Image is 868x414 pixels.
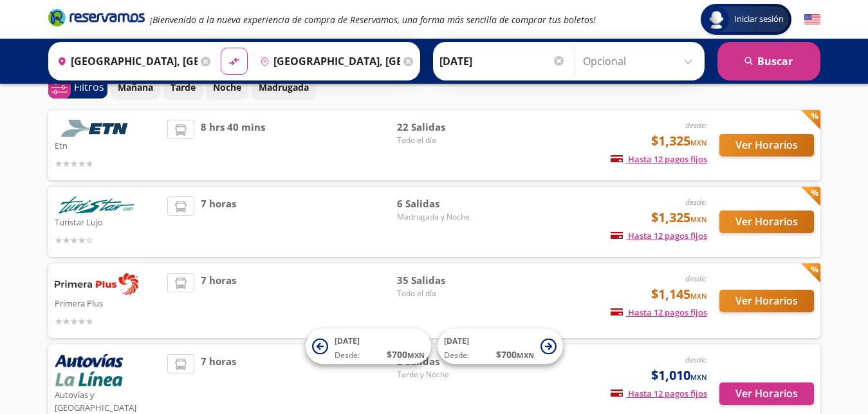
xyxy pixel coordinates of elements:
[444,350,469,361] span: Desde:
[611,230,707,241] span: Hasta 12 pagos fijos
[201,196,236,247] span: 7 horas
[397,273,487,288] span: 35 Salidas
[52,45,198,77] input: Buscar Origen
[611,388,707,399] span: Hasta 12 pagos fijos
[397,120,487,135] span: 22 Salidas
[55,214,162,229] p: Turistar Lujo
[255,45,400,77] input: Buscar Destino
[611,153,707,165] span: Hasta 12 pagos fijos
[717,42,820,80] button: Buscar
[387,348,425,361] span: $ 700
[719,290,814,312] button: Ver Horarios
[48,8,145,31] a: Brand Logo
[252,75,316,100] button: Madrugada
[397,135,487,146] span: Todo el día
[438,329,563,364] button: [DATE]Desde:$700MXN
[55,354,123,386] img: Autovías y La Línea
[201,273,236,328] span: 7 horas
[55,273,138,295] img: Primera Plus
[55,137,162,153] p: Etn
[55,120,138,137] img: Etn
[517,350,534,360] small: MXN
[55,295,162,310] p: Primera Plus
[804,12,820,28] button: English
[48,76,107,99] button: 0Filtros
[651,131,707,151] span: $1,325
[719,134,814,156] button: Ver Horarios
[496,348,534,361] span: $ 700
[444,335,469,346] span: [DATE]
[397,288,487,299] span: Todo el día
[397,211,487,223] span: Madrugada y Noche
[55,386,162,414] p: Autovías y [GEOGRAPHIC_DATA]
[729,13,789,26] span: Iniciar sesión
[150,14,596,26] em: ¡Bienvenido a la nueva experiencia de compra de Reservamos, una forma más sencilla de comprar tus...
[439,45,566,77] input: Elegir Fecha
[690,291,707,301] small: MXN
[213,80,241,94] p: Noche
[74,79,104,95] p: Filtros
[335,335,360,346] span: [DATE]
[118,80,153,94] p: Mañana
[651,366,707,385] span: $1,010
[55,196,138,214] img: Turistar Lujo
[111,75,160,100] button: Mañana
[719,382,814,405] button: Ver Horarios
[685,120,707,131] em: desde:
[685,273,707,284] em: desde:
[407,350,425,360] small: MXN
[206,75,248,100] button: Noche
[171,80,196,94] p: Tarde
[611,306,707,318] span: Hasta 12 pagos fijos
[651,285,707,304] span: $1,145
[48,8,145,27] i: Brand Logo
[306,329,431,364] button: [DATE]Desde:$700MXN
[397,196,487,211] span: 6 Salidas
[583,45,698,77] input: Opcional
[690,372,707,382] small: MXN
[690,214,707,224] small: MXN
[719,211,814,233] button: Ver Horarios
[685,196,707,207] em: desde:
[397,369,487,381] span: Tarde y Noche
[259,80,309,94] p: Madrugada
[163,75,203,100] button: Tarde
[685,354,707,365] em: desde:
[651,208,707,227] span: $1,325
[201,120,265,171] span: 8 hrs 40 mins
[335,350,360,361] span: Desde:
[690,138,707,147] small: MXN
